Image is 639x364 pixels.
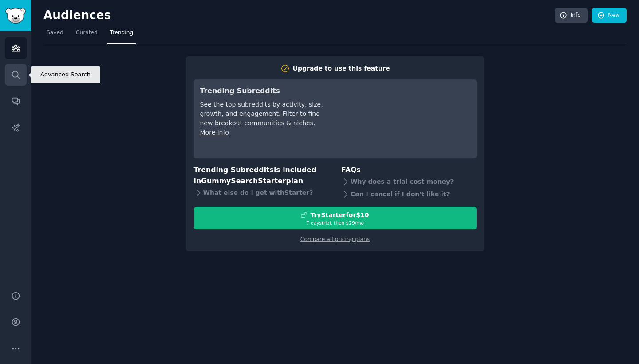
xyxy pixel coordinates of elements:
div: Try Starter for $10 [310,210,369,220]
div: Why does a trial cost money? [341,176,477,188]
a: Compare all pricing plans [300,236,370,242]
div: What else do I get with Starter ? [194,186,329,199]
a: Trending [107,26,136,44]
iframe: YouTube video player [337,86,470,152]
span: Saved [47,29,63,37]
div: See the top subreddits by activity, size, growth, and engagement. Filter to find new breakout com... [200,100,325,128]
h3: FAQs [341,165,477,176]
img: GummySearch logo [5,8,26,24]
a: Saved [43,26,67,44]
span: GummySearch Starter [201,177,286,185]
div: Can I cancel if I don't like it? [341,188,477,201]
div: Upgrade to use this feature [293,64,390,73]
h3: Trending Subreddits is included in plan [194,165,329,186]
span: Curated [76,29,98,37]
a: Info [555,8,588,23]
a: New [592,8,627,23]
button: TryStarterfor$107 daystrial, then $29/mo [194,207,477,229]
h3: Trending Subreddits [200,86,325,97]
a: More info [200,129,229,136]
h2: Audiences [43,8,555,23]
span: Trending [110,29,133,37]
a: Curated [73,26,101,44]
div: 7 days trial, then $ 29 /mo [194,220,476,226]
